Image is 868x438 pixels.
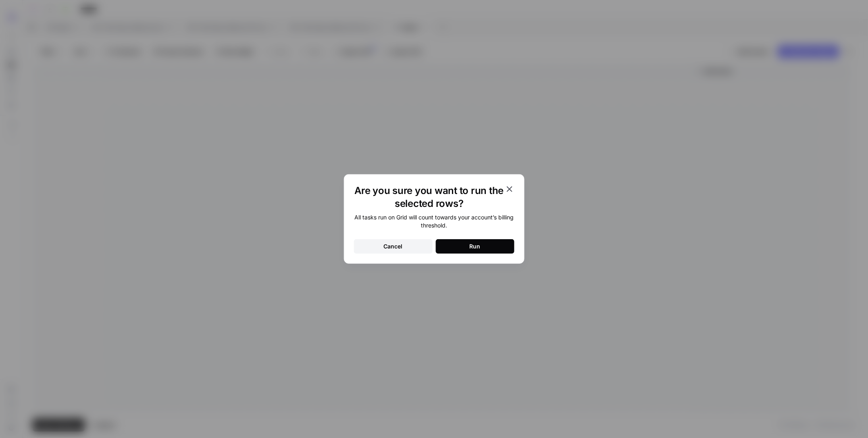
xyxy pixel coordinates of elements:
div: All tasks run on Grid will count towards your account’s billing threshold. [354,213,514,229]
div: Cancel [384,242,403,250]
h1: Are you sure you want to run the selected rows? [354,184,505,210]
button: Cancel [354,239,433,254]
button: Run [436,239,514,254]
div: Run [470,242,481,250]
